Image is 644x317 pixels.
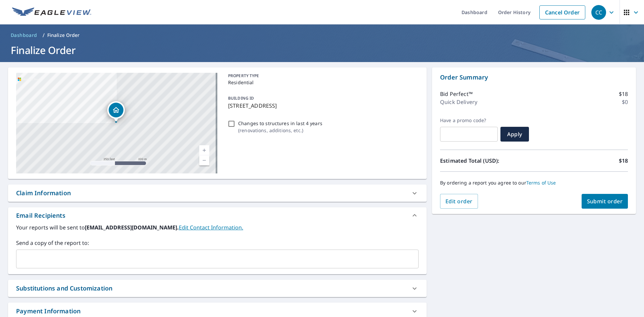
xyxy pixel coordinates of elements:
[16,211,65,220] div: Email Recipients
[440,73,628,82] p: Order Summary
[587,198,623,205] span: Submit order
[16,284,112,293] div: Substitutions and Customization
[228,79,416,86] p: Residential
[228,73,416,79] p: PROPERTY TYPE
[440,98,477,106] p: Quick Delivery
[47,32,80,39] p: Finalize Order
[12,7,91,17] img: EV Logo
[199,155,209,165] a: Current Level 17, Zoom Out
[11,32,37,39] span: Dashboard
[107,101,125,122] div: Dropped pin, building 1, Residential property, 5880 Royal Isles Blvd Boynton Beach, FL 33437
[8,43,636,57] h1: Finalize Order
[238,120,322,127] p: Changes to structures in last 4 years
[440,180,628,186] p: By ordering a report you agree to our
[445,198,473,205] span: Edit order
[16,223,419,231] label: Your reports will be sent to
[16,307,80,316] div: Payment Information
[500,127,529,142] button: Apply
[440,194,478,209] button: Edit order
[8,30,40,41] a: Dashboard
[619,90,628,98] p: $18
[539,5,585,19] a: Cancel Order
[228,95,254,101] p: BUILDING ID
[440,157,534,165] p: Estimated Total (USD):
[16,189,71,198] div: Claim Information
[43,31,45,39] li: /
[440,90,473,98] p: Bid Perfect™
[526,179,556,186] a: Terms of Use
[85,224,179,231] b: [EMAIL_ADDRESS][DOMAIN_NAME].
[16,239,419,247] label: Send a copy of the report to:
[228,102,416,110] p: [STREET_ADDRESS]
[619,157,628,165] p: $18
[179,224,243,231] a: EditContactInfo
[440,117,498,123] label: Have a promo code?
[591,5,606,20] div: CC
[582,194,628,209] button: Submit order
[238,127,322,134] p: ( renovations, additions, etc. )
[8,184,427,202] div: Claim Information
[506,130,524,138] span: Apply
[8,280,427,297] div: Substitutions and Customization
[622,98,628,106] p: $0
[8,207,427,223] div: Email Recipients
[199,145,209,155] a: Current Level 17, Zoom In
[8,30,636,41] nav: breadcrumb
